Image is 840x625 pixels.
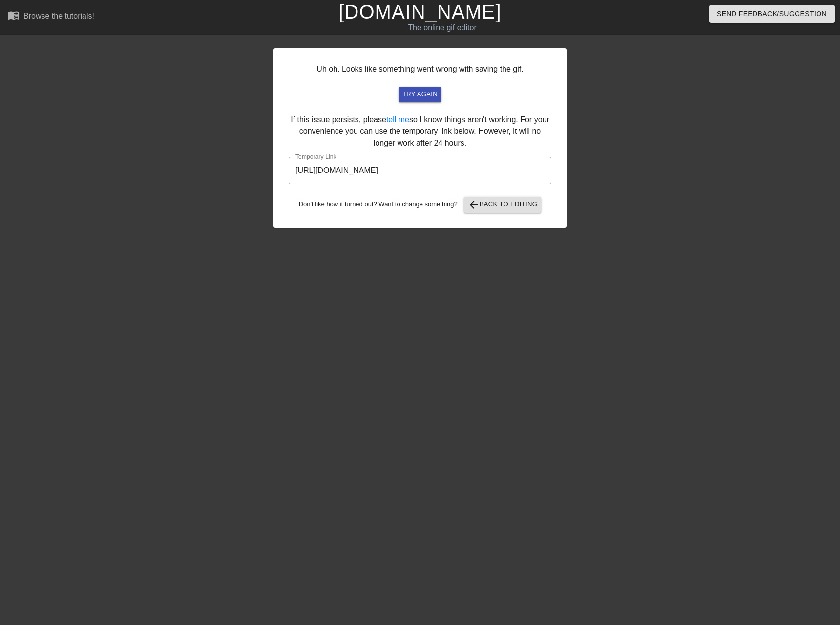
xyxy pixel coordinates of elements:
button: Back to Editing [464,197,542,213]
span: Back to Editing [468,199,538,211]
a: [DOMAIN_NAME] [338,1,501,22]
a: tell me [386,115,409,124]
span: try again [402,89,438,100]
span: menu_book [8,9,20,21]
span: arrow_back [468,199,480,211]
button: try again [399,87,441,102]
input: bare [289,157,551,184]
a: Browse the tutorials! [8,9,94,24]
span: Send Feedback/Suggestion [717,8,827,20]
div: Uh oh. Looks like something went wrong with saving the gif. If this issue persists, please so I k... [273,48,567,228]
div: Don't like how it turned out? Want to change something? [289,197,551,213]
button: Send Feedback/Suggestion [709,5,835,23]
div: Browse the tutorials! [23,12,94,20]
div: The online gif editor [285,22,599,34]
